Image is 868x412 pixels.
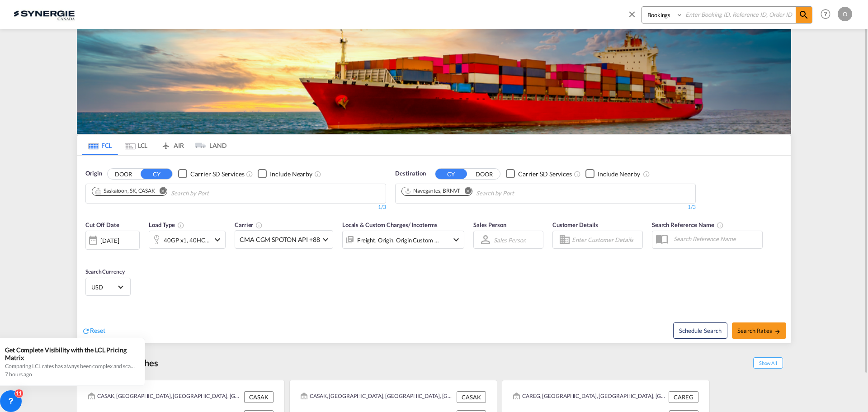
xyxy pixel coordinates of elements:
[400,184,566,201] md-chips-wrap: Chips container. Use arrow keys to select chips.
[85,268,125,275] span: Search Currency
[154,135,190,155] md-tab-item: AIR
[95,187,157,195] div: Press delete to remove this chip.
[652,221,724,228] span: Search Reference Name
[669,391,698,403] div: CAREG
[240,235,320,244] span: CMA CGM SPOTON API +88
[506,169,572,179] md-checkbox: Checkbox No Ink
[149,231,226,249] div: 40GP x1 40HC x1icon-chevron-down
[395,169,426,178] span: Destination
[518,170,572,179] div: Carrier SD Services
[90,327,105,334] span: Reset
[493,233,527,246] md-select: Sales Person
[405,187,462,195] div: Press delete to remove this chip.
[212,234,223,245] md-icon: icon-chevron-down
[258,169,312,179] md-checkbox: Checkbox No Ink
[513,391,666,403] div: CAREG, Regina, SK, Canada, North America, Americas
[270,170,312,179] div: Include Nearby
[342,221,438,228] span: Locals & Custom Charges
[574,170,581,178] md-icon: Unchecked: Search for CY (Container Yard) services for all selected carriers.Checked : Search for...
[88,391,242,403] div: CASAK, Saskatoon, SK, Canada, North America, Americas
[190,135,226,155] md-tab-item: LAND
[85,231,140,250] div: [DATE]
[395,204,696,211] div: 1/3
[171,186,257,201] input: Chips input.
[314,170,321,178] md-icon: Unchecked: Ignores neighbouring ports when fetching rates.Checked : Includes neighbouring ports w...
[643,170,650,178] md-icon: Unchecked: Ignores neighbouring ports when fetching rates.Checked : Includes neighbouring ports w...
[473,221,506,228] span: Sales Person
[190,170,244,179] div: Carrier SD Services
[153,187,167,196] button: Remove
[838,7,852,21] div: O
[100,237,119,245] div: [DATE]
[90,184,260,201] md-chips-wrap: Chips container. Use arrow keys to select chips.
[95,187,155,195] div: Saskatoon, SK, CASAK
[342,231,464,249] div: Freight Origin Origin Custom Destination Destination Custom Factory Stuffingicon-chevron-down
[149,221,184,228] span: Load Type
[458,187,472,196] button: Remove
[408,221,438,228] span: / Incoterms
[798,9,809,20] md-icon: icon-magnify
[244,391,274,403] div: CASAK
[717,222,724,229] md-icon: Your search will be saved by the below given name
[178,169,244,179] md-checkbox: Checkbox No Ink
[732,322,786,339] button: Search Ratesicon-arrow-right
[160,140,171,147] md-icon: icon-airplane
[141,169,172,179] button: CY
[82,135,226,155] md-pagination-wrapper: Use the left and right arrow keys to navigate between tabs
[774,328,781,335] md-icon: icon-arrow-right
[82,135,118,155] md-tab-item: FCL
[301,391,454,403] div: CASAK, Saskatoon, SK, Canada, North America, Americas
[164,234,210,246] div: 40GP x1 40HC x1
[627,6,642,28] span: icon-close
[818,6,838,23] div: Help
[572,233,640,246] input: Enter Customer Details
[818,6,833,22] span: Help
[255,222,263,229] md-icon: The selected Trucker/Carrierwill be displayed in the rate results If the rates are from another f...
[585,169,640,179] md-checkbox: Checkbox No Ink
[108,169,139,179] button: DOOR
[476,186,562,201] input: Chips input.
[669,232,762,246] input: Search Reference Name
[435,169,467,179] button: CY
[796,7,812,23] span: icon-magnify
[90,280,126,294] md-select: Select Currency: $ USDUnited States Dollar
[552,221,598,228] span: Customer Details
[683,7,796,23] input: Enter Booking ID, Reference ID, Order ID
[85,221,119,228] span: Cut Off Date
[82,327,90,335] md-icon: icon-refresh
[77,29,791,134] img: LCL+%26+FCL+BACKGROUND.png
[673,322,727,339] button: Note: By default Schedule search will only considerorigin ports, destination ports and cut off da...
[357,234,439,246] div: Freight Origin Origin Custom Destination Destination Custom Factory Stuffing
[627,9,637,19] md-icon: icon-close
[118,135,154,155] md-tab-item: LCL
[598,170,640,179] div: Include Nearby
[468,169,500,179] button: DOOR
[85,249,92,261] md-datepicker: Select
[85,169,102,178] span: Origin
[246,170,253,178] md-icon: Unchecked: Search for CY (Container Yard) services for all selected carriers.Checked : Search for...
[235,221,263,228] span: Carrier
[14,4,75,24] img: 1f56c880d42311ef80fc7dca854c8e59.png
[85,204,386,211] div: 1/3
[82,326,105,336] div: icon-refreshReset
[91,283,117,291] span: USD
[451,234,462,245] md-icon: icon-chevron-down
[737,327,781,334] span: Search Rates
[77,156,791,343] div: OriginDOOR CY Checkbox No InkUnchecked: Search for CY (Container Yard) services for all selected ...
[405,187,460,195] div: Navegantes, BRNVT
[457,391,486,403] div: CASAK
[753,357,783,369] span: Show All
[177,222,184,229] md-icon: icon-information-outline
